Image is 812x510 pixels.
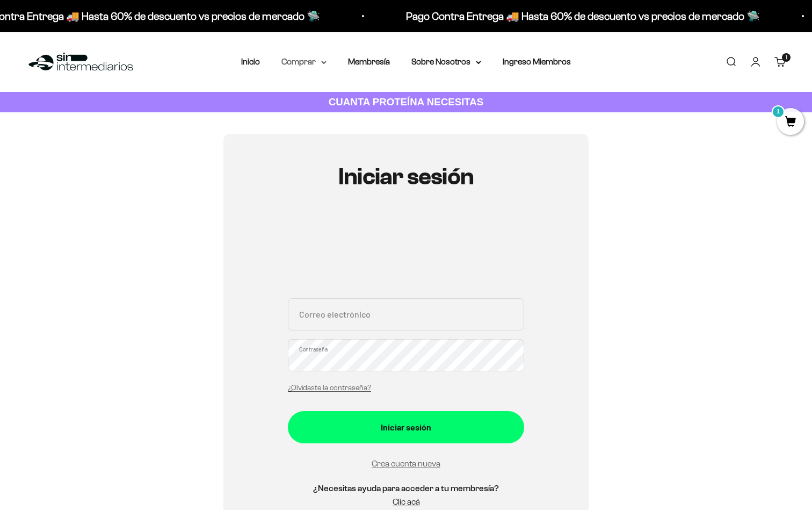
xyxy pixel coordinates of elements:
summary: Comprar [281,55,327,69]
a: 1 [777,117,804,128]
a: Inicio [241,57,260,66]
summary: Sobre Nosotros [411,55,481,69]
span: 1 [786,55,787,60]
h1: Iniciar sesión [288,164,524,190]
mark: 1 [772,105,785,118]
a: Clic acá [393,497,420,506]
a: Crea cuenta nueva [372,459,440,468]
iframe: Social Login Buttons [288,221,524,285]
a: Membresía [348,57,390,66]
a: Ingreso Miembros [503,57,571,66]
div: Iniciar sesión [309,420,503,434]
h5: ¿Necesitas ayuda para acceder a tu membresía? [288,482,524,495]
button: Iniciar sesión [288,411,524,443]
a: ¿Olvidaste la contraseña? [288,384,371,392]
p: Pago Contra Entrega 🚚 Hasta 60% de descuento vs precios de mercado 🛸 [406,8,760,25]
strong: CUANTA PROTEÍNA NECESITAS [329,96,484,107]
